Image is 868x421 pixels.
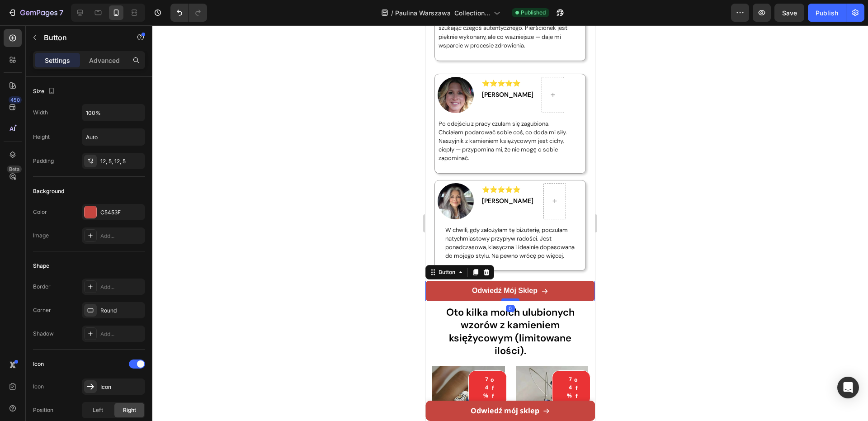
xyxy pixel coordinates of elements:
div: Add... [100,283,143,291]
iframe: Design area [425,25,595,421]
div: off [147,349,154,376]
div: Publish [816,8,838,18]
div: Background [33,187,64,195]
div: Size [33,85,57,98]
div: Add... [100,232,143,240]
span: Right [123,406,136,414]
div: Padding [33,157,54,165]
div: 12, 5, 12, 5 [100,157,143,166]
div: Icon [33,360,44,368]
span: / [391,8,393,18]
a: Srebrny pierścionek z niebieskim kryształem [7,341,80,413]
div: Icon [100,383,143,391]
p: 7 [59,7,63,18]
div: Position [33,406,53,414]
div: Round [100,307,143,315]
div: Border [33,283,51,291]
a: Niebieskie kolczyki w kwiaty w stylu vintage [90,341,163,413]
div: Undo/Redo [170,4,207,22]
button: Save [774,4,804,22]
p: Button [44,32,121,43]
input: Auto [82,104,145,121]
div: Shape [33,262,49,270]
span: Save [782,9,797,17]
button: Publish [808,4,846,22]
button: 7 [4,4,67,22]
div: Corner [33,306,51,314]
span: Published [521,9,546,17]
div: 74% [141,349,147,375]
input: Auto [82,129,145,145]
p: Advanced [89,56,120,65]
span: Left [93,406,103,414]
div: Image [33,232,49,240]
div: Color [33,208,47,216]
div: Shadow [33,330,54,338]
div: Beta [7,166,22,173]
div: 450 [9,96,22,104]
div: Add... [100,330,143,338]
div: C5453F [100,208,143,217]
div: Icon [33,383,44,391]
div: Height [33,133,50,141]
p: Settings [45,56,70,65]
div: Open Intercom Messenger [837,377,859,398]
div: Width [33,109,48,117]
span: Paulina Warszawa Collection... [395,8,490,18]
